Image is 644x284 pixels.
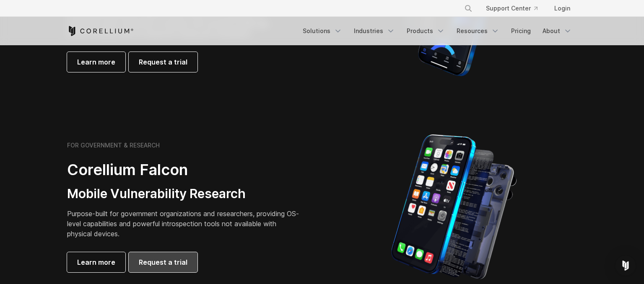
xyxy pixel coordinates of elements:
[298,23,347,39] a: Solutions
[67,186,302,202] h3: Mobile Vulnerability Research
[139,57,187,67] span: Request a trial
[67,26,134,36] a: Corellium Home
[77,57,115,67] span: Learn more
[298,23,577,39] div: Navigation Menu
[506,23,536,39] a: Pricing
[67,52,125,72] a: Learn more
[67,252,125,272] a: Learn more
[67,142,160,149] h6: FOR GOVERNMENT & RESEARCH
[479,1,544,16] a: Support Center
[548,1,577,16] a: Login
[538,23,577,39] a: About
[67,160,302,179] h2: Corellium Falcon
[461,1,476,16] button: Search
[129,52,197,72] a: Request a trial
[139,257,187,267] span: Request a trial
[454,1,577,16] div: Navigation Menu
[349,23,400,39] a: Industries
[615,256,636,276] div: Open Intercom Messenger
[129,252,197,272] a: Request a trial
[452,23,504,39] a: Resources
[67,209,302,239] p: Purpose-built for government organizations and researchers, providing OS-level capabilities and p...
[391,134,517,280] img: iPhone model separated into the mechanics used to build the physical device.
[402,23,450,39] a: Products
[77,257,115,267] span: Learn more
